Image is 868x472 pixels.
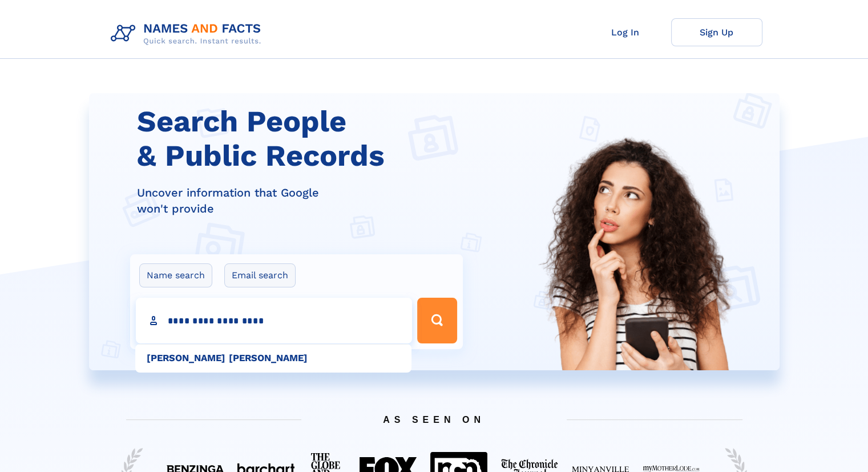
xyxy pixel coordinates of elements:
a: Log In [580,18,671,46]
label: Name search [139,263,212,287]
img: Search People and Public records [531,134,742,427]
label: Email search [224,263,296,287]
input: search input [136,298,412,343]
b: [PERSON_NAME] [147,353,225,363]
h1: Search People & Public Records [137,105,470,173]
a: Sign Up [671,18,762,46]
img: Logo Names and Facts [106,18,271,49]
b: [PERSON_NAME] [229,353,308,363]
button: Search Button [417,298,457,343]
span: AS SEEN ON [109,401,760,439]
div: Uncover information that Google won't provide [137,185,470,217]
